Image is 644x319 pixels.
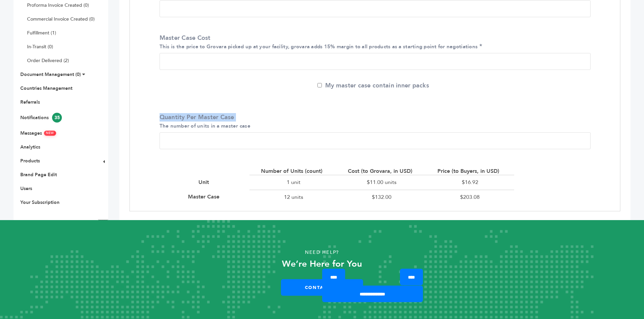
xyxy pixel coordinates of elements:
span: 35 [52,113,62,123]
a: Proforma Invoice Created (0) [27,2,89,8]
label: My master case contain inner packs [317,81,429,90]
a: Commercial Invoice Created (0) [27,16,95,22]
a: Brand Page Edit [20,171,57,178]
div: 12 units [249,190,338,204]
span: NEW [44,131,56,136]
a: Users [20,185,32,192]
small: The number of units in a master case [160,123,251,129]
small: This is the price to Grovara picked up at your facility, grovara adds 15% margin to all products ... [160,43,478,50]
div: Price (to Buyers, in USD) [437,167,503,175]
a: Order Delivered (2) [27,57,69,64]
a: Products [20,158,40,164]
div: 1 unit [249,175,338,189]
div: Master Case [188,193,223,201]
label: Quantity Per Master Case [160,113,587,130]
div: $16.92 [426,175,514,189]
a: Document Management (0) [20,71,81,78]
div: Number of Units (count) [261,167,326,175]
a: Analytics [20,144,40,150]
input: My master case contain inner packs [317,83,322,87]
a: Notifications35 [20,114,62,121]
div: $11.00 units [338,175,426,189]
a: Countries Management [20,85,72,91]
div: $132.00 [338,190,426,204]
strong: We’re Here for You [282,258,362,270]
a: Fulfillment (1) [27,30,56,36]
a: Your Subscription [20,199,59,206]
a: MessagesNEW [20,130,56,136]
a: Referrals [20,99,40,105]
a: In-Transit (0) [27,44,53,50]
a: Contact Us [281,279,363,296]
div: Unit [198,179,212,186]
div: $203.08 [426,190,514,204]
p: Need Help? [32,247,612,258]
label: Master Case Cost [160,34,587,51]
div: Cost (to Grovara, in USD) [348,167,416,175]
